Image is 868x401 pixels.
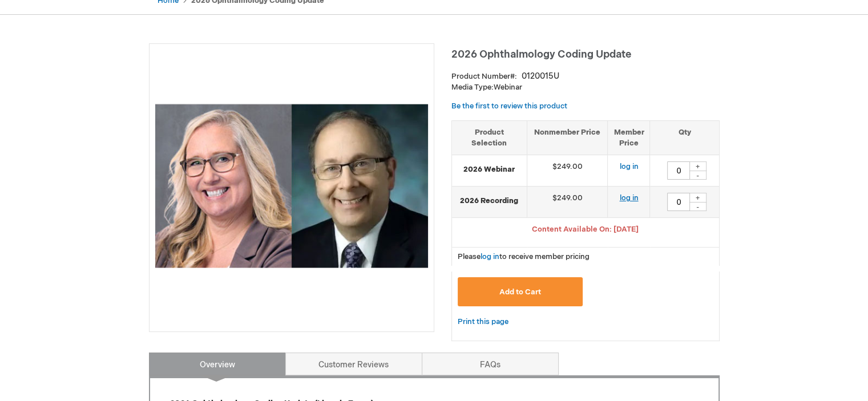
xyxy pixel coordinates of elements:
input: Qty [667,193,690,211]
button: Add to Cart [458,277,583,306]
div: + [689,193,706,202]
th: Nonmember Price [527,120,608,155]
a: Be the first to review this product [451,102,567,111]
a: log in [619,193,638,202]
th: Product Selection [452,120,527,155]
span: Please to receive member pricing [458,252,590,261]
span: Content Available On: [DATE] [532,225,639,234]
a: Customer Reviews [285,353,422,375]
strong: 2026 Recording [458,196,522,206]
a: log in [481,252,499,261]
p: Webinar [451,82,720,93]
span: Add to Cart [499,287,541,297]
strong: Product Number [451,72,517,81]
td: $249.00 [527,187,608,218]
div: + [689,161,706,171]
a: Overview [149,353,286,375]
th: Member Price [608,120,650,155]
img: 2026 Ophthalmology Coding Update [155,50,428,322]
a: FAQs [422,353,559,375]
div: - [689,171,706,180]
a: log in [619,162,638,171]
div: - [689,202,706,211]
div: 0120015U [522,71,559,82]
td: $249.00 [527,155,608,187]
input: Qty [667,161,690,180]
span: 2026 Ophthalmology Coding Update [451,48,631,60]
th: Qty [650,120,719,155]
a: Print this page [458,315,508,329]
strong: Media Type: [451,83,494,92]
strong: 2026 Webinar [458,164,522,175]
